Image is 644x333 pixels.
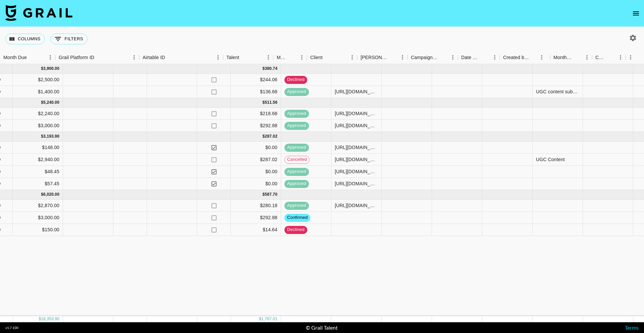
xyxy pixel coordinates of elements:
span: approved [284,181,309,187]
div: Currency [595,51,606,64]
div: $2,870.00 [13,200,63,212]
span: cancelled [285,156,309,163]
div: $ [263,134,265,139]
div: https://www.instagram.com/reel/DMs2ttvvaDc/ [335,202,378,209]
div: $ [41,66,43,72]
button: Sort [480,53,490,62]
div: Talent [223,51,273,64]
div: $292.88 [231,212,281,224]
div: 587.70 [265,192,277,197]
div: Airtable ID [143,51,165,64]
div: $148.00 [13,142,63,154]
div: $48.45 [13,166,63,178]
div: $2,940.00 [13,154,63,166]
span: approved [284,202,309,209]
div: $3,000.00 [13,212,63,224]
button: Menu [626,52,636,62]
div: 1,767.01 [261,316,277,322]
button: Menu [448,52,458,62]
div: Client [310,51,323,64]
div: Created by Grail Team [500,51,550,64]
div: Campaign (Type) [408,51,458,64]
div: $136.68 [231,86,281,98]
button: Select columns [5,34,45,44]
button: Menu [490,52,500,62]
button: Menu [297,52,307,62]
div: $280.18 [231,200,281,212]
div: v 1.7.100 [5,326,18,330]
div: https://www.instagram.com/p/DKgHVGotg_y/?hl=en [335,144,378,151]
span: approved [284,144,309,151]
div: 3,193.90 [43,134,59,139]
button: Sort [529,53,539,62]
div: $ [41,100,43,105]
div: 3,900.00 [43,66,59,72]
button: Menu [397,52,408,62]
div: Currency [592,51,626,64]
div: https://www.instagram.com/reel/DL-_pSROPqA/?igsh=bXEzdmlnYnR1cmdr [335,110,378,117]
div: Date Created [458,51,500,64]
div: Booker [357,51,408,64]
a: Terms [625,324,639,331]
div: $0.00 [231,166,281,178]
button: Sort [165,53,174,62]
div: $244.06 [231,74,281,86]
div: $2,500.00 [13,74,63,86]
button: Sort [388,53,397,62]
div: © Grail Talent [306,324,338,331]
div: Manager [277,51,287,64]
button: Sort [27,53,36,62]
span: approved [284,110,309,117]
div: Airtable ID [139,51,223,64]
button: Menu [213,52,223,62]
div: 18,353.90 [41,316,59,322]
div: $3,000.00 [13,120,63,132]
div: https://www.instagram.com/reel/DMgKUSwSs8v/?igsh=MTNnMGppaDFqanVu [335,122,378,129]
span: approved [284,89,309,95]
span: confirmed [284,215,310,221]
div: $ [41,134,43,139]
div: $2,240.00 [13,108,63,120]
div: https://www.instagram.com/p/DKgHVGotg_y/?hl=en [335,168,378,175]
div: $ [263,192,265,197]
button: Sort [438,53,448,62]
img: Grail Talent [5,5,72,21]
button: Menu [615,52,626,62]
button: Sort [606,53,615,62]
div: Grail Platform ID [59,51,94,64]
div: $218.68 [231,108,281,120]
div: https://www.instagram.com/p/DKgHVGotg_y/?hl=en [335,180,378,187]
div: $ [41,192,43,197]
button: open drawer [629,7,643,20]
div: $ [263,66,265,72]
div: $ [263,100,265,105]
div: 6,020.00 [43,192,59,197]
div: 511.56 [265,100,277,105]
div: 287.02 [265,134,277,139]
div: Month Due [553,51,573,64]
button: Menu [537,52,547,62]
div: Grail Platform ID [55,51,139,64]
div: $ [259,316,261,322]
button: Menu [582,52,592,62]
div: https://www.tiktok.com/@1angelleslife/video/7498795382349122834?_r=1&_t=ZS-8vwYzgwjDhn [335,88,378,95]
div: $14.64 [231,224,281,236]
div: $57.45 [13,178,63,190]
div: UGC content submitted to brand in google drive link [536,88,579,95]
div: Talent [226,51,239,64]
button: Menu [347,52,357,62]
button: Menu [129,52,139,62]
span: approved [284,123,309,129]
button: Sort [323,53,332,62]
div: 5,240.00 [43,100,59,105]
div: $0.00 [231,178,281,190]
span: approved [284,169,309,175]
div: Date Created [461,51,480,64]
button: Menu [45,52,55,62]
div: $287.02 [231,154,281,166]
div: Month Due [550,51,592,64]
button: Menu [263,52,273,62]
div: $ [39,316,41,322]
button: Sort [239,53,249,62]
div: Month Due [3,51,27,64]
